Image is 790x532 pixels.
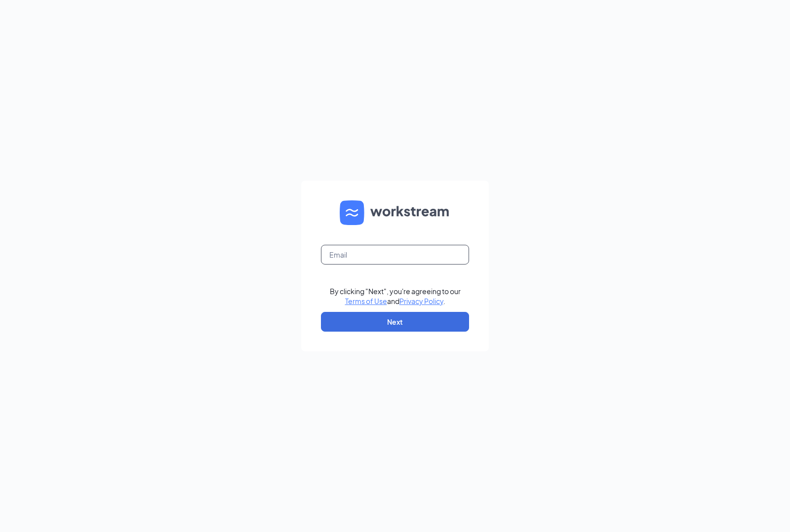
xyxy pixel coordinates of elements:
input: Email [321,245,469,265]
a: Privacy Policy [399,297,443,305]
button: Next [321,312,469,332]
div: By clicking "Next", you're agreeing to our and . [330,286,461,306]
img: WS logo and Workstream text [340,200,450,225]
a: Terms of Use [345,297,387,305]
